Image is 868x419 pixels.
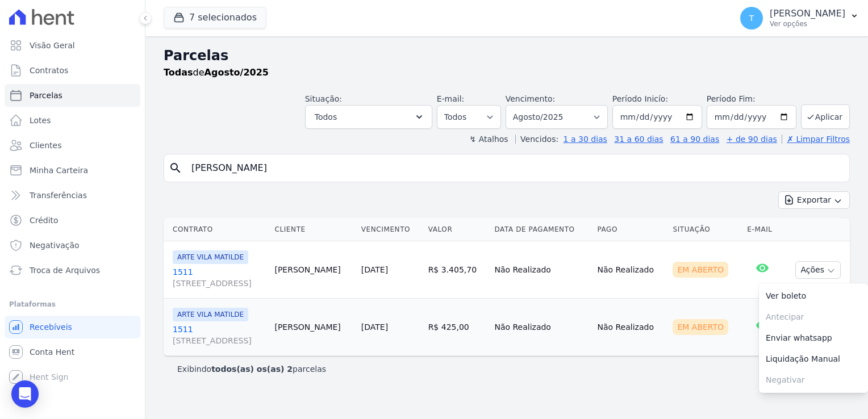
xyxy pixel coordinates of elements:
[5,34,140,57] a: Visão Geral
[612,94,668,103] label: Período Inicío:
[749,14,754,22] span: T
[30,190,87,201] span: Transferências
[211,364,293,374] b: todos(as) os(as) 2
[490,241,592,299] td: Não Realizado
[30,321,72,333] span: Recebíveis
[5,84,140,107] a: Parcelas
[592,241,668,299] td: Não Realizado
[315,110,337,124] span: Todos
[30,140,61,151] span: Clientes
[614,135,663,144] a: 31 a 60 dias
[30,265,100,276] span: Troca de Arquivos
[707,93,796,105] label: Período Fim:
[173,308,248,321] span: ARTE VILA MATILDE
[490,299,592,356] td: Não Realizado
[564,135,607,144] a: 1 a 30 dias
[305,94,342,103] label: Situação:
[795,261,841,279] button: Ações
[782,135,850,144] a: ✗ Limpar Filtros
[30,215,59,226] span: Crédito
[357,218,424,241] th: Vencimento
[673,262,728,278] div: Em Aberto
[11,380,39,408] div: Open Intercom Messenger
[424,299,490,356] td: R$ 425,00
[759,307,868,328] span: Antecipar
[759,286,868,307] a: Ver boleto
[770,8,845,19] p: [PERSON_NAME]
[742,218,782,241] th: E-mail
[506,94,555,103] label: Vencimento:
[30,346,74,358] span: Conta Hent
[759,349,868,370] a: Liquidação Manual
[424,218,490,241] th: Valor
[30,165,88,176] span: Minha Carteira
[5,209,140,232] a: Crédito
[205,67,269,78] strong: Agosto/2025
[490,218,592,241] th: Data de Pagamento
[668,218,742,241] th: Situação
[30,65,68,76] span: Contratos
[361,322,388,332] a: [DATE]
[469,135,508,144] label: ↯ Atalhos
[801,104,850,129] button: Aplicar
[173,335,265,346] span: [STREET_ADDRESS]
[5,234,140,257] a: Negativação
[592,299,668,356] td: Não Realizado
[5,134,140,157] a: Clientes
[5,59,140,82] a: Contratos
[30,240,80,251] span: Negativação
[5,184,140,207] a: Transferências
[173,266,265,289] a: 1511[STREET_ADDRESS]
[30,115,51,126] span: Lotes
[169,161,182,175] i: search
[5,341,140,363] a: Conta Hent
[164,7,266,28] button: 7 selecionados
[424,241,490,299] td: R$ 3.405,70
[270,218,356,241] th: Cliente
[173,324,265,346] a: 1511[STREET_ADDRESS]
[30,90,62,101] span: Parcelas
[727,135,777,144] a: + de 90 dias
[670,135,719,144] a: 61 a 90 dias
[592,218,668,241] th: Pago
[770,19,845,28] p: Ver opções
[515,135,558,144] label: Vencidos:
[164,45,850,66] h2: Parcelas
[5,259,140,282] a: Troca de Arquivos
[164,218,270,241] th: Contrato
[177,363,326,375] p: Exibindo parcelas
[361,265,388,274] a: [DATE]
[270,241,356,299] td: [PERSON_NAME]
[5,109,140,132] a: Lotes
[5,316,140,338] a: Recebíveis
[9,298,136,311] div: Plataformas
[173,250,248,264] span: ARTE VILA MATILDE
[305,105,432,129] button: Todos
[759,328,868,349] a: Enviar whatsapp
[673,319,728,335] div: Em Aberto
[437,94,465,103] label: E-mail:
[173,278,265,289] span: [STREET_ADDRESS]
[164,66,269,79] p: de
[270,299,356,356] td: [PERSON_NAME]
[5,159,140,182] a: Minha Carteira
[778,191,850,209] button: Exportar
[30,40,75,51] span: Visão Geral
[164,67,193,78] strong: Todas
[731,2,868,34] button: T [PERSON_NAME] Ver opções
[185,157,845,179] input: Buscar por nome do lote ou do cliente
